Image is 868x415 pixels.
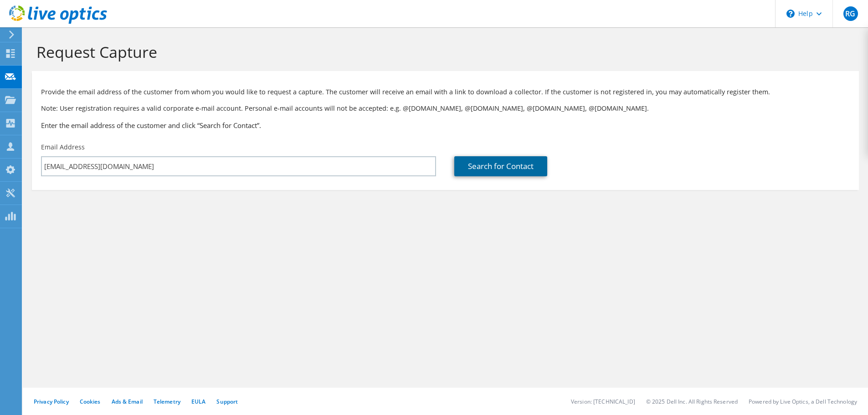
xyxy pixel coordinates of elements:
[646,398,738,405] li: © 2025 Dell Inc. All Rights Reserved
[34,398,69,405] a: Privacy Policy
[571,398,635,405] li: Version: [TECHNICAL_ID]
[843,6,858,21] span: RG
[112,398,143,405] a: Ads & Email
[454,156,547,176] a: Search for Contact
[41,87,850,97] p: Provide the email address of the customer from whom you would like to request a capture. The cust...
[41,120,850,130] h3: Enter the email address of the customer and click “Search for Contact”.
[41,143,85,152] label: Email Address
[41,103,850,113] p: Note: User registration requires a valid corporate e-mail account. Personal e-mail accounts will ...
[786,10,795,18] svg: \n
[191,398,205,405] a: EULA
[80,398,101,405] a: Cookies
[36,42,850,61] h1: Request Capture
[216,398,238,405] a: Support
[749,398,857,405] li: Powered by Live Optics, a Dell Technology
[154,398,180,405] a: Telemetry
